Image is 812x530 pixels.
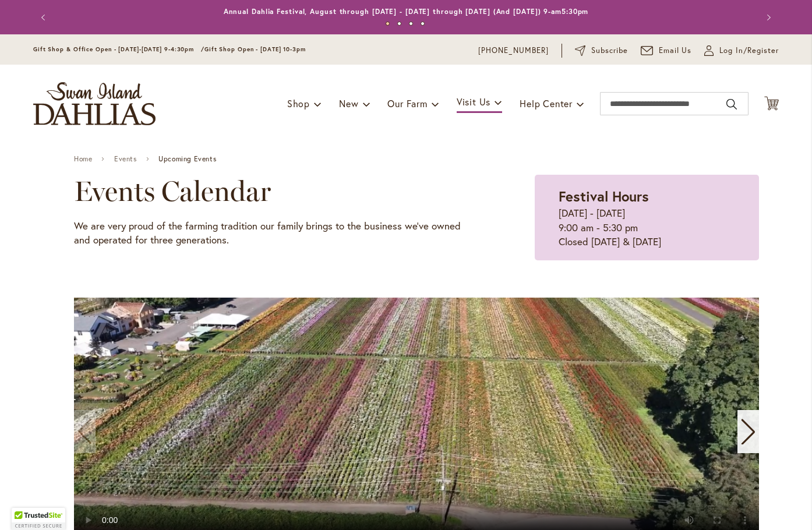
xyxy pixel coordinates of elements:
[520,97,573,109] span: Help Center
[224,7,589,16] a: Annual Dahlia Festival, August through [DATE] - [DATE] through [DATE] (And [DATE]) 9-am5:30pm
[204,45,306,53] span: Gift Shop Open - [DATE] 10-3pm
[33,82,156,125] a: store logo
[339,97,358,109] span: New
[457,96,490,108] span: Visit Us
[33,45,204,53] span: Gift Shop & Office Open - [DATE]-[DATE] 9-4:30pm /
[397,22,401,26] button: 2 of 4
[559,206,735,249] p: [DATE] - [DATE] 9:00 am - 5:30 pm Closed [DATE] & [DATE]
[421,22,425,26] button: 4 of 4
[386,22,390,26] button: 1 of 4
[74,175,476,207] h2: Events Calendar
[74,155,92,163] a: Home
[575,45,628,56] a: Subscribe
[659,45,692,56] span: Email Us
[114,155,137,163] a: Events
[704,45,779,56] a: Log In/Register
[387,97,427,109] span: Our Farm
[287,97,310,109] span: Shop
[158,155,216,163] span: Upcoming Events
[559,187,649,206] strong: Festival Hours
[74,219,476,248] p: We are very proud of the farming tradition our family brings to the business we've owned and oper...
[409,22,413,26] button: 3 of 4
[719,45,779,56] span: Log In/Register
[755,6,779,29] button: Next
[12,508,65,530] div: TrustedSite Certified
[641,45,692,56] a: Email Us
[591,45,628,56] span: Subscribe
[33,6,57,29] button: Previous
[478,45,549,56] a: [PHONE_NUMBER]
